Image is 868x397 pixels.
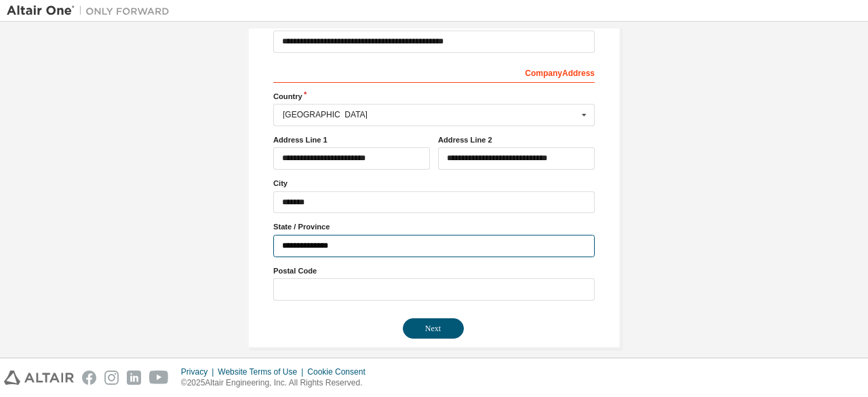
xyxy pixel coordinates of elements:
[7,4,176,18] img: Altair One
[4,371,74,385] img: altair_logo.svg
[273,134,430,145] label: Address Line 1
[273,91,595,102] label: Country
[82,371,96,385] img: facebook.svg
[218,366,307,377] div: Website Terms of Use
[181,377,374,389] p: © 2025 Altair Engineering, Inc. All Rights Reserved.
[273,178,595,189] label: City
[104,371,119,385] img: instagram.svg
[283,111,578,119] div: [GEOGRAPHIC_DATA]
[273,61,595,83] div: Company Address
[181,366,218,377] div: Privacy
[438,134,595,145] label: Address Line 2
[403,318,464,339] button: Next
[127,371,141,385] img: linkedin.svg
[273,265,595,276] label: Postal Code
[307,366,373,377] div: Cookie Consent
[273,221,595,232] label: State / Province
[149,371,169,385] img: youtube.svg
